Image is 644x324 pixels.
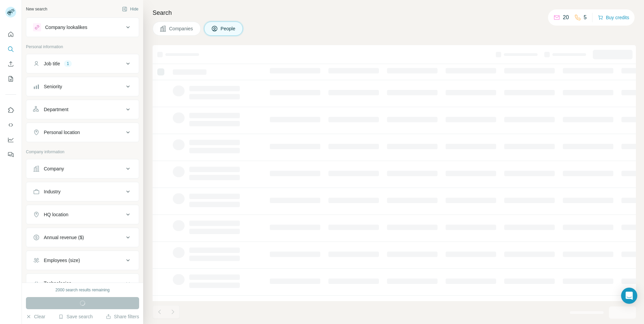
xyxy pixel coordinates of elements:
[26,78,139,95] button: Seniority
[26,161,139,177] button: Company
[44,129,80,136] div: Personal location
[44,234,84,241] div: Annual revenue ($)
[106,313,139,320] button: Share filters
[584,13,587,22] p: 5
[26,206,139,223] button: HQ location
[26,229,139,246] button: Annual revenue ($)
[169,25,194,32] span: Companies
[58,313,93,320] button: Save search
[5,58,16,70] button: Enrich CSV
[621,288,637,304] div: Open Intercom Messenger
[117,4,143,14] button: Hide
[44,106,68,113] div: Department
[5,73,16,85] button: My lists
[45,24,87,31] div: Company lookalikes
[44,211,68,218] div: HQ location
[26,124,139,140] button: Personal location
[26,313,45,320] button: Clear
[5,149,16,161] button: Feedback
[44,188,61,195] div: Industry
[44,257,80,264] div: Employees (size)
[26,184,139,200] button: Industry
[26,19,139,35] button: Company lookalikes
[56,287,110,293] div: 2000 search results remaining
[26,101,139,118] button: Department
[5,28,16,40] button: Quick start
[44,165,64,172] div: Company
[563,13,569,22] p: 20
[64,61,72,67] div: 1
[5,134,16,146] button: Dashboard
[5,119,16,131] button: Use Surfe API
[26,44,139,50] p: Personal information
[44,60,60,67] div: Job title
[26,6,47,12] div: New search
[5,43,16,55] button: Search
[26,275,139,291] button: Technologies
[221,25,236,32] span: People
[26,56,139,72] button: Job title1
[598,13,629,22] button: Buy credits
[5,104,16,116] button: Use Surfe on LinkedIn
[44,280,71,287] div: Technologies
[44,83,62,90] div: Seniority
[153,8,636,18] h4: Search
[26,149,139,155] p: Company information
[26,252,139,268] button: Employees (size)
